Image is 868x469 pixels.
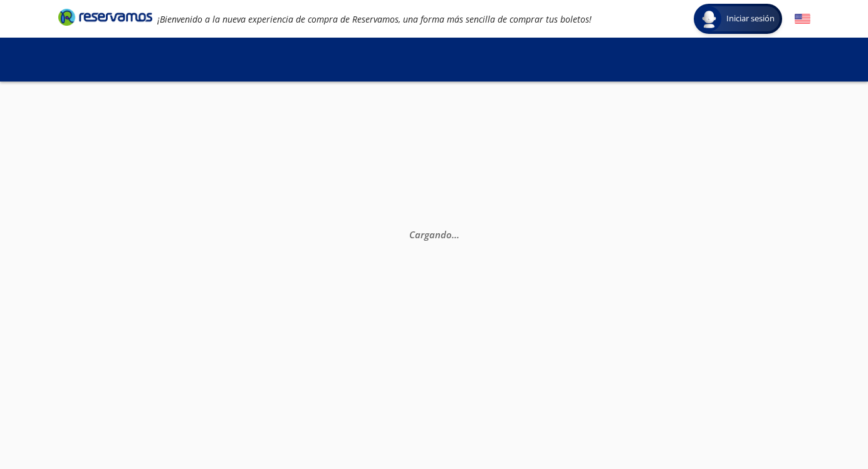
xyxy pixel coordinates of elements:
em: ¡Bienvenido a la nueva experiencia de compra de Reservamos, una forma más sencilla de comprar tus... [157,13,592,25]
span: . [457,228,459,241]
button: English [795,11,810,27]
a: Brand Logo [58,8,152,30]
span: Iniciar sesión [721,13,780,25]
em: Cargando [409,228,459,241]
span: . [452,228,454,241]
span: . [454,228,457,241]
i: Brand Logo [58,8,152,26]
